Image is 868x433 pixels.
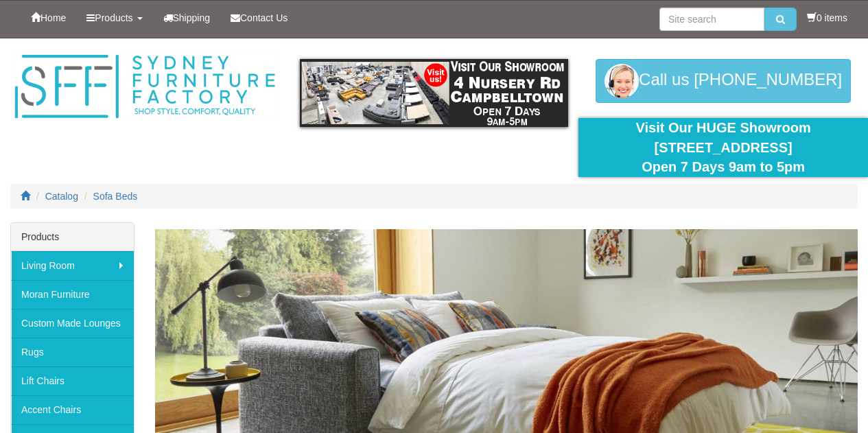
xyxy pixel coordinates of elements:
a: Lift Chairs [11,366,134,395]
a: Custom Made Lounges [11,309,134,338]
a: Shipping [153,1,221,35]
span: Home [40,12,66,23]
a: Home [21,1,76,35]
a: Sofa Beds [93,191,138,202]
li: 0 items [807,11,847,25]
input: Site search [659,8,764,31]
a: Moran Furniture [11,280,134,309]
a: Rugs [11,338,134,366]
a: Accent Chairs [11,395,134,424]
a: Contact Us [220,1,298,35]
span: Contact Us [240,12,288,23]
img: showroom.gif [300,59,569,127]
a: Catalog [45,191,78,202]
div: Products [11,223,134,251]
div: Visit Our HUGE Showroom [STREET_ADDRESS] Open 7 Days 9am to 5pm [589,118,858,177]
a: Living Room [11,251,134,280]
a: Products [76,1,152,35]
img: Sydney Furniture Factory [10,52,279,121]
span: Products [95,12,132,23]
span: Shipping [173,12,211,23]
